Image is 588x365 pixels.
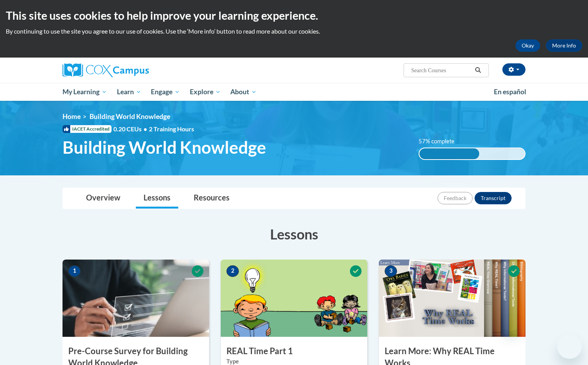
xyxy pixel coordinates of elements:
span: Explore [190,87,221,97]
img: Cox Campus [63,63,149,77]
a: En español [489,84,531,100]
span: IACET Accredited [63,125,112,133]
span: Learn [117,87,141,97]
button: Transcript [475,192,512,204]
div: 57% complete [419,148,480,159]
span: 1 [68,265,81,277]
button: Search [472,66,484,75]
label: 57% complete [419,137,463,146]
span: Engage [151,87,180,97]
img: Course Image [221,260,367,337]
span: Building World Knowledge [90,112,170,121]
div: Main menu [51,83,537,101]
span: 3 [385,265,397,277]
button: Okay [515,39,540,52]
a: Lessons [136,188,178,209]
span: Building World Knowledge [63,137,266,158]
a: Resources [186,188,237,209]
a: About [226,83,262,101]
button: Account Settings [502,63,525,76]
a: Home [63,112,81,121]
iframe: Button to launch messaging window [557,334,582,359]
a: Engage [146,83,185,101]
span: • [144,125,147,132]
a: Overview [78,188,128,209]
span: 0.20 CEUs [113,125,149,133]
p: By continuing to use the site you agree to our use of cookies. Use the ‘More info’ button to read... [6,27,582,36]
a: Learn [112,83,146,101]
a: Explore [185,83,226,101]
input: Search Courses [411,66,472,75]
img: Course Image [379,260,525,337]
img: Course Image [63,260,209,337]
h3: Lessons [63,224,525,244]
span: 2 Training Hours [149,125,194,132]
button: Feedback [438,192,473,204]
iframe: Close message [503,316,519,331]
span: About [230,87,257,97]
a: My Learning [57,83,112,101]
h2: This site uses cookies to help improve your learning experience. [6,8,582,23]
span: En español [494,88,526,96]
a: Cox Campus [63,63,209,77]
a: More Info [546,39,582,52]
span: My Learning [63,87,107,97]
span: 2 [226,265,239,277]
h3: REAL Time Part 1 [221,345,367,357]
